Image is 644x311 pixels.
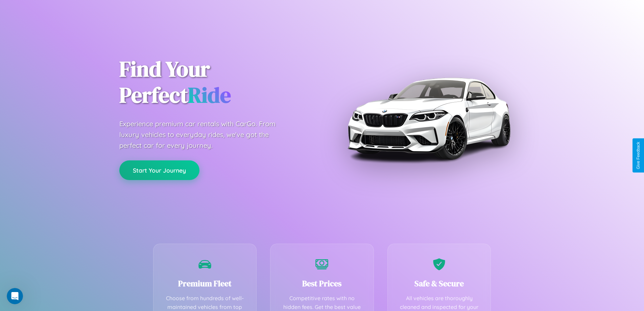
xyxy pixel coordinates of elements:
span: Ride [188,80,231,110]
h3: Premium Fleet [164,278,246,289]
img: Premium BMW car rental vehicle [344,34,513,203]
iframe: Intercom live chat [7,288,23,304]
div: Give Feedback [636,142,641,169]
h3: Best Prices [281,278,363,289]
h3: Safe & Secure [398,278,481,289]
h1: Find Your Perfect [119,56,312,108]
button: Start Your Journey [119,160,199,180]
p: Experience premium car rentals with CarGo. From luxury vehicles to everyday rides, we've got the ... [119,118,288,151]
